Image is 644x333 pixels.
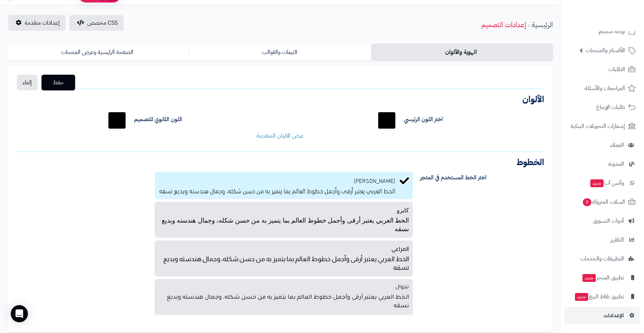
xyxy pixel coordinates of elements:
a: لوحة التحكم [565,23,640,40]
span: الأقسام والمنتجات [586,45,625,55]
p: الخط العربي يعتبر أرقى وأجمل خطوط العالم بما يتميز به من حسن شكله، وجمال هندسته وبديع نسقه [159,215,409,233]
span: حفظ [47,78,69,87]
span: جديد [582,274,596,282]
a: تطبيق المتجرجديد [565,269,640,286]
span: المراعي [391,246,409,252]
span: جديد [575,293,588,301]
a: الرئيسية [532,19,553,30]
span: التقارير [610,235,624,245]
a: العملاء [565,136,640,154]
a: إعدادات التصميم [481,19,526,30]
a: الطلبات [565,61,640,78]
a: التطبيقات والخدمات [565,250,640,267]
span: أدوات التسويق [593,216,624,226]
a: المراجعات والأسئلة [565,80,640,97]
button: CSS مخصص [69,15,123,31]
span: السلات المتروكة [582,197,625,207]
span: جديد [590,179,604,187]
a: المدونة [565,155,640,173]
a: عرض الالوان المتقدمة [257,131,304,140]
span: كايرو [397,207,409,213]
label: اختر الخط المستخدم في المتجر [415,172,550,183]
span: المراجعات والأسئلة [585,83,625,93]
span: الإعدادات [604,310,624,320]
a: إعدادات متقدمة [8,15,65,31]
span: طلبات الإرجاع [596,102,625,112]
a: أدوات التسويق [565,212,640,229]
span: 0 [583,198,591,206]
a: الإعدادات [565,307,640,324]
p: الخط العربي يعتبر أرقى وأجمل خطوط العالم بما يتميز به من حسن شكله، وجمال هندسته وبديع نسقه [159,185,395,195]
span: المدونة [608,159,624,169]
span: تطبيق المتجر [582,273,624,283]
p: الخط العربي يعتبر أرقى وأجمل خطوط العالم بما يتميز به من حسن شكله، وجمال هندسته وبديع نسقه [159,253,409,272]
label: اللون الثانوي للتصميم [134,115,182,124]
span: التطبيقات والخدمات [580,254,624,264]
a: السلات المتروكة0 [565,193,640,210]
span: إشعارات التحويلات البنكية [571,121,625,131]
span: إعدادات متقدمة [25,19,60,27]
a: إلغاء [17,75,38,90]
a: تطبيق نقاط البيعجديد [565,288,640,305]
a: التقارير [565,231,640,248]
span: تجوال [395,285,409,290]
span: العملاء [610,140,624,150]
a: الثيمات والقوالب [189,44,371,61]
div: Open Intercom Messenger [11,305,28,322]
span: لوحة التحكم [599,26,625,36]
h3: الألوان [16,95,544,104]
h3: الخطوط [16,158,544,166]
span: تطبيق نقاط البيع [574,292,624,302]
a: إشعارات التحويلات البنكية [565,118,640,135]
span: الطلبات [609,64,625,74]
a: وآتس آبجديد [565,174,640,192]
label: اختر اللون الرئيسي [404,115,443,124]
span: CSS مخصص [87,19,118,27]
a: الصفحة الرئيسية وعرض المنتجات [7,44,189,61]
a: طلبات الإرجاع [565,99,640,116]
span: [PERSON_NAME] [354,176,395,184]
p: الخط العربي يعتبر أرقى وأجمل خطوط العالم بما يتميز به من حسن شكله، وجمال هندسته وبديع نسقه [159,292,409,310]
a: الهوية والألوان [371,44,553,61]
span: وآتس آب [590,178,624,188]
button: حفظ [42,75,75,90]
